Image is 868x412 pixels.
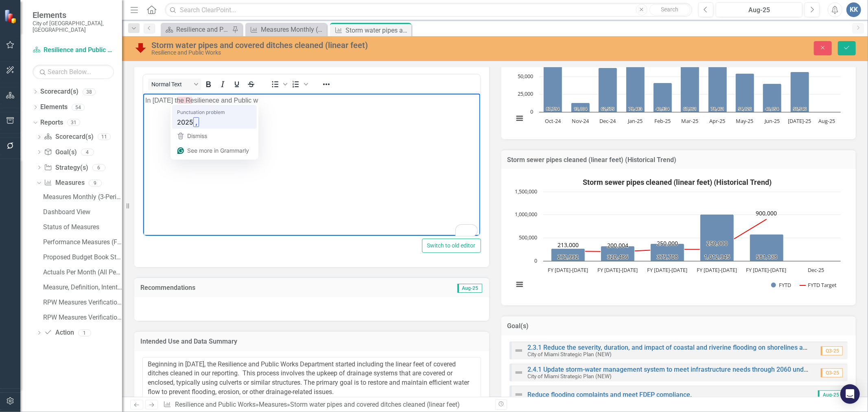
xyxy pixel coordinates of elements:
button: Reveal or hide additional toolbar items [319,79,333,90]
text: FYTD Target [808,281,837,289]
text: 900,000 [756,209,777,217]
input: Search ClearPoint... [165,3,692,17]
a: Reduce flooding complaints and meet FDEP compliance. [528,391,692,399]
div: Storm water pipes and covered ditches cleaned (linear feet) [151,41,541,50]
text: Jun-25 [764,117,780,125]
div: 38 [83,88,96,95]
img: ClearPoint Strategy [4,9,18,24]
text: 500,000 [519,234,537,241]
path: Feb-25, 40,934. Actual. [653,83,672,112]
path: FY 2023-2024, 1,012,945. FYTD. [700,215,734,261]
a: Strategy(s) [44,163,88,173]
a: Measure, Definition, Intention, Source [41,281,122,294]
a: Resilience and Public Works [163,24,230,35]
div: Dashboard View [43,208,122,216]
div: Actuals Per Month (All Periods YTD) [43,269,122,276]
input: Search Below... [33,65,114,79]
div: Numbered list [289,79,309,90]
g: Actual, series 1 of 2. Bar series with 11 bars. [543,41,827,112]
text: 213,000 [558,241,579,249]
a: Elements [40,103,68,112]
div: Storm water pipes and covered ditches cleaned (linear feet) [290,401,460,408]
div: 31 [67,119,80,126]
text: 581,138 [756,253,777,261]
text: 250,000 [657,239,678,247]
div: 9 [89,180,102,186]
text: 320,486 [607,253,628,261]
div: Measures Monthly (3-Periods) Report [43,193,122,201]
path: FY 2022-2023, 375,708. FYTD. [650,244,684,261]
span: Q3-25 [821,368,843,377]
text: FYTD [779,281,791,289]
a: Measures Monthly (3-Periods) Report [41,191,122,204]
svg: Interactive chart [509,9,845,131]
path: Dec-24, 62,575. Actual. [598,68,617,112]
text: Feb-25 [654,117,671,125]
div: 1 [78,329,91,336]
a: Proposed Budget Book Strategic Planning [41,251,122,264]
div: Aug-25 [719,5,800,15]
text: 1,500,000 [515,188,537,195]
div: RPW Measures Verification Report [43,314,122,321]
h3: Intended Use and Data Summary [140,338,483,345]
div: » » [163,400,489,410]
button: Block Normal Text [148,79,201,90]
button: View chart menu, Storm sewer pipes cleaned (linear feet) (Monthly) [514,112,525,124]
text: 375,708 [657,253,678,261]
button: KK [846,2,861,17]
h3: Goal(s) [507,322,850,330]
h3: Storm sewer pipes cleaned (linear feet) (Historical Trend) [507,156,850,164]
div: 11 [98,134,111,140]
text: Aug-25 [818,117,835,125]
text: [DATE]-25 [788,117,811,125]
a: Measures [44,178,84,188]
a: Reports [40,118,63,127]
text: Storm sewer pipes cleaned (linear feet) (Historical Trend) [583,178,772,186]
text: 1,000,000 [515,210,537,218]
button: Aug-25 [716,2,802,17]
text: 40,934 [656,106,669,112]
button: Show FYTD [771,282,791,289]
svg: Interactive chart [509,175,845,297]
text: 40,154 [765,106,779,112]
text: 87,794 [546,106,560,112]
path: FY 2020-2021, 272,992. FYTD. [551,249,585,261]
text: 78,461 [711,106,724,112]
text: Apr-25 [709,117,725,125]
iframe: Rich Text Area [143,94,480,236]
a: Scorecard(s) [44,132,93,142]
button: Bold [201,79,215,90]
path: Nov-24, 13,104. Actual. [571,103,590,112]
button: Italic [216,79,230,90]
text: 13,104 [574,106,587,112]
a: Performance Measures (Fiscal Year Comparison) [41,236,122,249]
a: Measures [259,401,287,408]
button: Underline [230,79,244,90]
a: Measures Monthly (3-Periods) Report [247,24,325,35]
button: Strikethrough [244,79,258,90]
div: RPW Measures Verification Report [43,299,122,306]
div: Status of Measures [43,224,122,231]
text: FY [DATE]-[DATE] [647,266,687,274]
div: Performance Measures (Fiscal Year Comparison) [43,239,122,246]
path: Jul-25, 56,546. Actual. [790,72,809,112]
div: Resilience and Public Works [176,24,230,35]
text: 200,004 [607,241,628,249]
text: Dec-25 [808,266,824,274]
div: Measures Monthly (3-Periods) Report [261,24,325,35]
div: 6 [92,164,105,171]
text: 54,126 [738,106,752,112]
path: Mar-25, 67,961. Actual. [680,64,699,112]
text: FY [DATE]-[DATE] [746,266,786,274]
div: 54 [72,104,85,111]
text: May-25 [736,117,753,125]
a: Actuals Per Month (All Periods YTD) [41,266,122,279]
a: Dashboard View [41,206,122,219]
text: FY [DATE]-[DATE] [597,266,638,274]
span: Q3-25 [821,346,843,355]
text: FY [DATE]-[DATE] [696,266,737,274]
a: RPW Measures Verification Report [41,296,122,309]
button: Switch to old editor [422,239,481,253]
text: 25,000 [518,90,533,97]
